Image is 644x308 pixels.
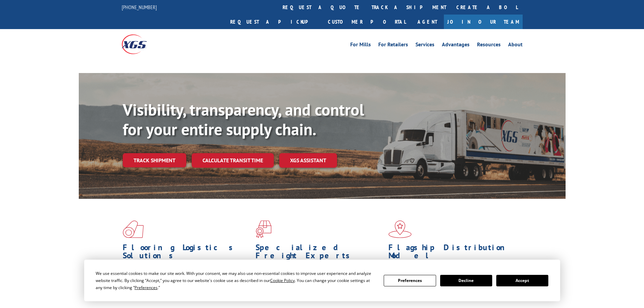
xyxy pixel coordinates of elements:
[192,153,274,168] a: Calculate transit time
[477,42,501,49] a: Resources
[440,275,492,286] button: Decline
[122,4,157,10] a: [PHONE_NUMBER]
[384,275,436,286] button: Preferences
[84,260,560,301] div: Cookie Consent Prompt
[378,42,408,49] a: For Retailers
[123,99,364,140] b: Visibility, transparency, and control for your entire supply chain.
[323,15,411,29] a: Customer Portal
[508,42,523,49] a: About
[270,278,295,283] span: Cookie Policy
[123,153,186,167] a: Track shipment
[388,220,412,238] img: xgs-icon-flagship-distribution-model-red
[225,15,323,29] a: Request a pickup
[123,243,251,263] h1: Flooring Logistics Solutions
[256,220,271,238] img: xgs-icon-focused-on-flooring-red
[135,285,158,290] span: Preferences
[279,153,337,168] a: XGS ASSISTANT
[96,270,376,291] div: We use essential cookies to make our site work. With your consent, we may also use non-essential ...
[123,220,144,238] img: xgs-icon-total-supply-chain-intelligence-red
[411,15,444,29] a: Agent
[496,275,548,286] button: Accept
[444,15,523,29] a: Join Our Team
[388,243,516,263] h1: Flagship Distribution Model
[256,243,383,263] h1: Specialized Freight Experts
[415,42,434,49] a: Services
[442,42,470,49] a: Advantages
[350,42,371,49] a: For Mills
